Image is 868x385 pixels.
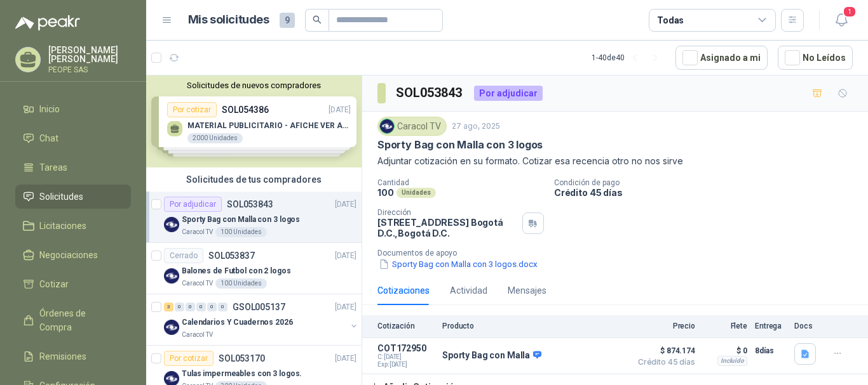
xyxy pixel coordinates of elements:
p: [DATE] [335,301,356,313]
button: Sporty Bag con Malla con 3 logos.docx [377,258,539,271]
span: search [313,15,322,24]
p: [DATE] [335,250,356,262]
div: Por adjudicar [474,86,543,101]
div: Cotizaciones [377,284,430,297]
a: Licitaciones [15,214,131,238]
div: 3 [164,303,173,311]
span: Cotizar [39,277,69,291]
div: Incluido [717,356,747,366]
p: [DATE] [335,353,356,365]
img: Company Logo [164,217,179,232]
div: 0 [207,303,217,311]
p: Sporty Bag con Malla con 3 logos [377,138,543,152]
h1: Mis solicitudes [188,11,269,29]
span: C: [DATE] [377,353,435,361]
div: Caracol TV [377,117,447,136]
span: Inicio [39,102,60,116]
p: Documentos de apoyo [377,249,863,258]
div: Cerrado [164,248,203,263]
span: $ 874.174 [632,343,695,358]
p: 8 días [755,343,787,358]
a: Remisiones [15,344,131,369]
img: Logo peakr [15,15,80,30]
div: Solicitudes de nuevos compradoresPor cotizarSOL054386[DATE] MATERIAL PUBLICITARIO - AFICHE VER AD... [146,75,362,167]
p: Crédito 45 días [554,187,863,198]
span: Crédito 45 días [632,358,695,366]
div: 0 [196,303,206,311]
div: 0 [175,303,184,311]
span: Solicitudes [39,190,83,204]
span: Negociaciones [39,248,98,262]
span: Remisiones [39,349,86,363]
p: Tulas impermeables con 3 logos. [182,368,302,380]
div: Unidades [397,188,436,198]
p: 100 [377,187,394,198]
span: Chat [39,131,58,145]
p: Docs [794,322,820,330]
p: Dirección [377,208,517,217]
a: Negociaciones [15,243,131,267]
p: Cantidad [377,178,544,187]
div: 1 - 40 de 40 [592,48,665,68]
p: [DATE] [335,199,356,211]
p: Sporty Bag con Malla con 3 logos [182,214,300,226]
p: Precio [632,322,695,330]
span: Órdenes de Compra [39,306,119,334]
span: Tareas [39,160,67,174]
p: COT172950 [377,343,435,353]
p: [STREET_ADDRESS] Bogotá D.C. , Bogotá D.C. [377,217,517,238]
p: 27 ago, 2025 [452,121,500,133]
div: Por cotizar [164,351,214,366]
p: Condición de pago [554,178,863,187]
p: SOL053170 [219,354,265,363]
div: 100 Unidades [215,278,267,289]
p: [PERSON_NAME] [PERSON_NAME] [48,46,131,63]
a: Inicio [15,97,131,121]
img: Company Logo [164,268,179,284]
p: Caracol TV [182,330,213,340]
a: Tareas [15,155,131,179]
p: Flete [703,322,747,330]
a: Chat [15,126,131,150]
button: Asignado a mi [675,46,768,70]
span: 1 [843,6,857,18]
p: Sporty Bag con Malla [442,350,541,362]
img: Company Logo [164,320,179,335]
div: Solicitudes de tus compradores [146,167,362,192]
div: Mensajes [508,284,546,297]
p: PEOPE SAS [48,66,131,74]
p: Cotización [377,322,435,330]
div: Por adjudicar [164,197,222,212]
p: SOL053843 [227,200,273,209]
button: No Leídos [778,46,853,70]
p: Caracol TV [182,227,213,237]
p: $ 0 [703,343,747,358]
p: GSOL005137 [233,303,285,311]
a: CerradoSOL053837[DATE] Company LogoBalones de Futbol con 2 logosCaracol TV100 Unidades [146,243,362,294]
div: Actividad [450,284,487,297]
span: Exp: [DATE] [377,361,435,369]
p: Producto [442,322,624,330]
h3: SOL053843 [396,83,464,103]
p: Balones de Futbol con 2 logos [182,265,291,277]
a: 3 0 0 0 0 0 GSOL005137[DATE] Company LogoCalendarios Y Cuadernos 2026Caracol TV [164,299,359,340]
a: Por adjudicarSOL053843[DATE] Company LogoSporty Bag con Malla con 3 logosCaracol TV100 Unidades [146,192,362,243]
p: Calendarios Y Cuadernos 2026 [182,316,293,329]
p: SOL053837 [208,251,255,260]
div: 0 [218,303,227,311]
div: Todas [657,13,684,27]
p: Entrega [755,322,787,330]
button: Solicitudes de nuevos compradores [151,81,356,90]
div: 100 Unidades [215,227,267,237]
a: Solicitudes [15,185,131,209]
a: Cotizar [15,272,131,296]
div: 0 [186,303,195,311]
button: 1 [830,9,853,32]
img: Company Logo [380,119,394,133]
span: 9 [280,13,295,28]
p: Caracol TV [182,278,213,289]
a: Órdenes de Compra [15,301,131,339]
p: Adjuntar cotización en su formato. Cotizar esa recencia otro no nos sirve [377,154,853,168]
span: Licitaciones [39,219,86,233]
